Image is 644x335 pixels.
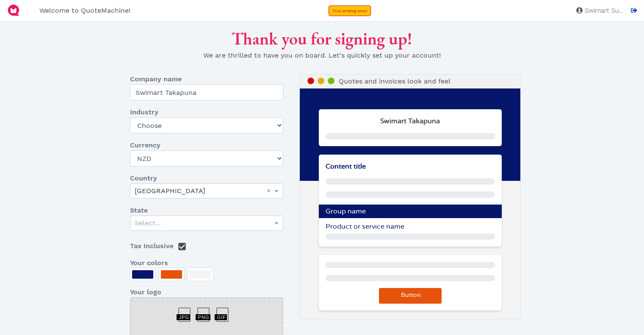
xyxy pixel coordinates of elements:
[300,74,520,89] div: Quotes and invoices look and feel
[130,216,283,230] div: Select...
[130,287,161,297] span: Your logo
[583,8,625,14] span: Swimart Support O.
[379,288,442,304] button: Button
[203,51,441,59] span: We are thrilled to have you on board. Let's quickly set up your account!
[39,6,130,14] span: Welcome to QuoteMachine!
[380,118,440,125] strong: Swimart Takapuna
[266,187,271,194] span: ×
[326,223,404,230] span: Product or service name
[326,208,366,215] span: Group name
[130,205,148,216] span: State
[130,140,160,150] span: Currency
[130,107,158,117] span: Industry
[326,163,366,170] span: Content title
[130,173,157,183] span: Country
[400,292,421,298] span: Button
[265,184,272,198] span: Clear value
[130,258,168,268] span: Your colors
[329,6,371,16] a: Trial ending soon
[7,3,20,17] img: QuoteM_icon_flat.png
[130,74,182,84] span: Company name
[332,8,367,13] span: Trial ending soon
[232,28,412,50] span: Thank you for signing up!
[135,187,205,195] span: [GEOGRAPHIC_DATA]
[130,242,174,250] span: Tax Inclusive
